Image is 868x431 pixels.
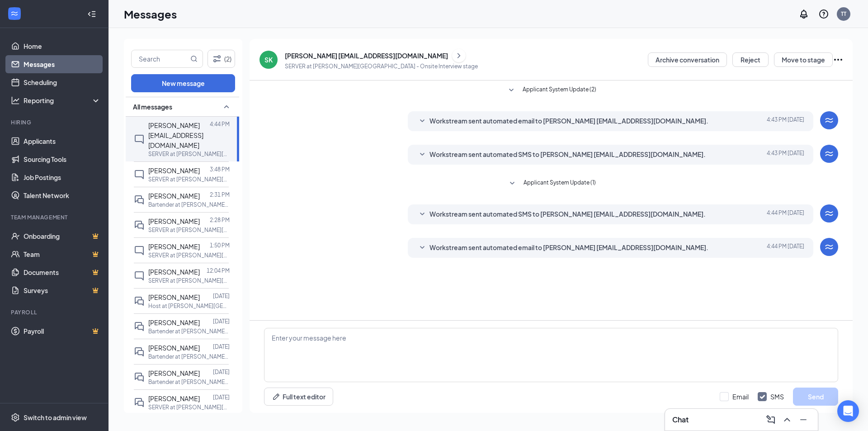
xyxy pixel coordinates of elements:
[134,296,145,307] svg: DoubleChat
[221,101,232,112] svg: SmallChevronUp
[24,73,101,91] a: Scheduling
[148,369,200,377] span: [PERSON_NAME]
[132,50,189,67] input: Search
[11,213,99,221] div: Team Management
[213,368,230,376] p: [DATE]
[732,52,769,67] button: Reject
[429,242,708,253] span: Workstream sent automated email to [PERSON_NAME] [EMAIL_ADDRESS][DOMAIN_NAME].
[24,227,101,245] a: OnboardingCrown
[523,85,596,96] span: Applicant System Update (2)
[429,149,706,160] span: Workstream sent automated SMS to [PERSON_NAME] [EMAIL_ADDRESS][DOMAIN_NAME].
[190,55,198,62] svg: MagnifyingGlass
[780,412,794,427] button: ChevronUp
[506,85,517,96] svg: SmallChevronDown
[210,242,230,249] p: 1:50 PM
[417,209,428,220] svg: SmallChevronDown
[134,245,145,256] svg: ChatInactive
[148,150,230,158] p: SERVER at [PERSON_NAME][GEOGRAPHIC_DATA]
[824,242,835,252] svg: WorkstreamLogo
[148,378,230,386] p: Bartender at [PERSON_NAME][GEOGRAPHIC_DATA]
[782,414,793,425] svg: ChevronUp
[24,186,101,204] a: Talent Network
[148,353,230,360] p: Bartender at [PERSON_NAME][GEOGRAPHIC_DATA]
[134,321,145,332] svg: DoubleChat
[148,327,230,335] p: Bartender at [PERSON_NAME][GEOGRAPHIC_DATA]
[774,52,833,67] button: Move to stage
[148,166,200,175] span: [PERSON_NAME]
[210,120,230,128] p: 4:44 PM
[417,242,428,253] svg: SmallChevronDown
[148,403,230,411] p: SERVER at [PERSON_NAME][GEOGRAPHIC_DATA]
[10,9,19,18] svg: WorkstreamLogo
[208,50,235,68] button: Filter (2)
[24,263,101,281] a: DocumentsCrown
[148,344,200,352] span: [PERSON_NAME]
[417,149,428,160] svg: SmallChevronDown
[148,318,200,327] span: [PERSON_NAME]
[833,54,844,65] svg: Ellipses
[148,277,230,284] p: SERVER at [PERSON_NAME][GEOGRAPHIC_DATA]
[798,414,809,425] svg: Minimize
[11,308,99,316] div: Payroll
[148,268,200,276] span: [PERSON_NAME]
[24,281,101,299] a: SurveysCrown
[213,393,230,401] p: [DATE]
[212,53,222,64] svg: Filter
[285,62,478,70] p: SERVER at [PERSON_NAME][GEOGRAPHIC_DATA] - Onsite Interview stage
[11,413,20,422] svg: Settings
[148,217,200,225] span: [PERSON_NAME]
[133,102,172,111] span: All messages
[148,293,200,301] span: [PERSON_NAME]
[210,216,230,224] p: 2:28 PM
[134,220,145,231] svg: DoubleChat
[24,150,101,168] a: Sourcing Tools
[429,209,706,220] span: Workstream sent automated SMS to [PERSON_NAME] [EMAIL_ADDRESS][DOMAIN_NAME].
[264,55,273,64] div: SK
[134,397,145,408] svg: DoubleChat
[134,134,145,145] svg: ChatInactive
[207,267,230,275] p: 12:04 PM
[767,242,804,253] span: [DATE] 4:44 PM
[767,149,804,160] span: [DATE] 4:43 PM
[672,415,689,425] h3: Chat
[824,208,835,219] svg: WorkstreamLogo
[148,226,230,234] p: SERVER at [PERSON_NAME][GEOGRAPHIC_DATA]
[148,192,200,200] span: [PERSON_NAME]
[764,412,778,427] button: ComposeMessage
[24,96,101,105] div: Reporting
[524,178,596,189] span: Applicant System Update (1)
[452,49,466,62] button: ChevronRight
[213,317,230,325] p: [DATE]
[24,322,101,340] a: PayrollCrown
[507,178,596,189] button: SmallChevronDownApplicant System Update (1)
[765,414,776,425] svg: ComposeMessage
[210,191,230,199] p: 2:31 PM
[134,270,145,281] svg: ChatInactive
[793,388,838,406] button: Send
[264,388,333,406] button: Full text editorPen
[134,169,145,180] svg: ChatInactive
[213,343,230,350] p: [DATE]
[272,392,281,401] svg: Pen
[11,96,20,105] svg: Analysis
[24,37,101,55] a: Home
[285,51,448,60] div: [PERSON_NAME] [EMAIL_ADDRESS][DOMAIN_NAME]
[124,6,177,22] h1: Messages
[134,372,145,383] svg: DoubleChat
[429,116,708,127] span: Workstream sent automated email to [PERSON_NAME] [EMAIL_ADDRESS][DOMAIN_NAME].
[824,148,835,159] svg: WorkstreamLogo
[454,50,463,61] svg: ChevronRight
[148,394,200,403] span: [PERSON_NAME]
[796,412,811,427] button: Minimize
[24,132,101,150] a: Applicants
[417,116,428,127] svg: SmallChevronDown
[507,178,518,189] svg: SmallChevronDown
[798,9,809,19] svg: Notifications
[24,413,87,422] div: Switch to admin view
[767,116,804,127] span: [DATE] 4:43 PM
[648,52,727,67] button: Archive conversation
[824,115,835,126] svg: WorkstreamLogo
[148,302,230,310] p: Host at [PERSON_NAME][GEOGRAPHIC_DATA]
[841,10,846,18] div: TT
[148,175,230,183] p: SERVER at [PERSON_NAME][GEOGRAPHIC_DATA]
